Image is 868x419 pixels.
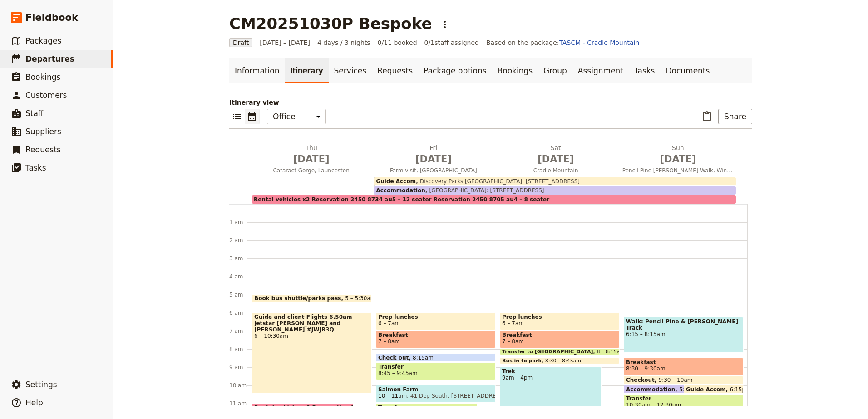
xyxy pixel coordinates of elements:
[572,58,629,83] a: Assignment
[256,152,367,166] span: [DATE]
[626,359,741,365] span: Breakfast
[376,362,496,380] div: Transfer8:45 – 9:45am
[317,38,370,47] span: 4 days / 3 nights
[497,167,615,174] span: Cradle Mountain
[502,314,617,320] span: Prep lunches
[25,91,67,100] span: Customers
[626,402,741,408] span: 10:30am – 12:30pm
[559,39,640,46] a: TASCM - Cradle Mountain
[622,152,734,166] span: [DATE]
[229,38,252,47] span: Draft
[425,187,544,194] span: [GEOGRAPHIC_DATA]: [STREET_ADDRESS]
[25,163,46,172] span: Tasks
[25,109,44,118] span: Staff
[492,58,538,83] a: Bookings
[378,332,493,338] span: Breakfast
[376,178,416,185] span: Guide Accom
[619,143,741,177] button: Sun [DATE]Pencil Pine [PERSON_NAME] Walk, Winery Lunch
[378,386,493,393] span: Salmon Farm
[500,143,612,166] h2: Sat
[659,377,693,383] span: 9:30 – 10am
[378,370,418,376] span: 8:45 – 9:45am
[500,152,612,166] span: [DATE]
[229,255,252,262] div: 3 am
[25,398,43,407] span: Help
[378,338,400,345] span: 7 – 8am
[229,273,252,280] div: 4 am
[500,312,620,330] div: Prep lunches6 – 7am
[285,58,328,83] a: Itinerary
[376,331,496,348] div: Breakfast7 – 8am
[626,365,666,372] span: 8:30 – 9:30am
[229,291,252,298] div: 5 am
[25,11,78,24] span: Fieldbook
[378,143,489,166] h2: Fri
[229,364,252,371] div: 9 am
[437,17,453,32] button: Actions
[699,109,715,124] button: Paste itinerary item
[619,167,737,174] span: Pencil Pine [PERSON_NAME] Walk, Winery Lunch
[378,355,413,361] span: Check out
[254,404,553,410] span: Rental vehicles x2 Reservation 2450 8734 au5 – 12 seater Reservation 2450 8705 au4 – 8 seater
[424,38,479,47] span: 0 / 1 staff assigned
[254,295,345,302] span: Book bus shuttle/parks pass
[329,58,372,83] a: Services
[229,400,252,407] div: 11 am
[376,353,496,362] div: Check out8:15am
[229,346,252,353] div: 8 am
[500,331,620,348] div: Breakfast7 – 8am
[260,38,310,47] span: [DATE] – [DATE]
[372,58,418,83] a: Requests
[626,395,741,402] span: Transfer
[686,386,730,392] span: Guide Accom
[229,109,245,124] button: List view
[345,295,375,302] span: 5 – 5:30am
[25,380,57,389] span: Settings
[252,167,370,174] span: Cataract Gorge, Launceston
[25,36,61,45] span: Packages
[229,327,252,335] div: 7 am
[374,177,735,185] div: Guide AccomDiscovery Parks [GEOGRAPHIC_DATA]: [STREET_ADDRESS]
[25,145,61,154] span: Requests
[256,143,367,166] h2: Thu
[502,358,545,364] span: Bus in to park
[418,58,492,83] a: Package options
[626,331,741,337] span: 6:15 – 8:15am
[229,382,252,389] div: 10 am
[229,219,252,226] div: 1 am
[684,385,744,394] div: Guide Accom6:15pm – 10am
[486,38,639,47] span: Based on the package:
[252,177,741,204] div: Rental vehicles x2 Reservation 2450 8734 au5 – 12 seater Reservation 2450 8705 au4 – 8 seaterAcco...
[500,349,620,355] div: Transfer to [GEOGRAPHIC_DATA]8 – 8:15am
[254,314,370,333] span: Guide and client Flights 6.50am Jetstar [PERSON_NAME] and [PERSON_NAME] #JWJR3Q
[25,54,74,63] span: Departures
[718,109,752,124] button: Share
[624,376,744,385] div: Checkout9:30 – 10am
[252,195,736,204] div: Rental vehicles x2 Reservation 2450 8734 au5 – 12 seater Reservation 2450 8705 au4 – 8 seater
[502,349,597,355] span: Transfer to [GEOGRAPHIC_DATA]
[624,358,744,375] div: Breakfast8:30 – 9:30am
[407,393,536,399] span: 41 Deg South: [STREET_ADDRESS][US_STATE]
[626,318,741,331] span: Walk: Pencil Pine & [PERSON_NAME] Track
[229,98,752,107] p: Itinerary view
[252,143,374,177] button: Thu [DATE]Cataract Gorge, Launceston
[597,349,625,355] span: 8 – 8:15am
[252,312,372,394] div: Guide and client Flights 6.50am Jetstar [PERSON_NAME] and [PERSON_NAME] #JWJR3Q6 – 10:30am
[229,237,252,244] div: 2 am
[254,333,370,339] span: 6 – 10:30am
[538,58,572,83] a: Group
[497,143,619,177] button: Sat [DATE]Cradle Mountain
[629,58,661,83] a: Tasks
[229,58,285,83] a: Information
[502,375,599,381] span: 9am – 4pm
[378,364,493,370] span: Transfer
[252,403,354,412] div: Rental vehicles x2 Reservation 2450 8734 au5 – 12 seater Reservation 2450 8705 au4 – 8 seater
[502,338,524,345] span: 7 – 8am
[378,152,489,166] span: [DATE]
[374,167,493,174] span: Farm visit, [GEOGRAPHIC_DATA]
[545,358,581,364] span: 8:30 – 8:45am
[378,38,417,47] span: 0/11 booked
[624,317,744,353] div: Walk: Pencil Pine & [PERSON_NAME] Track6:15 – 8:15am
[376,385,496,403] div: Salmon Farm10 – 11am41 Deg South: [STREET_ADDRESS][US_STATE]
[378,393,407,399] span: 10 – 11am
